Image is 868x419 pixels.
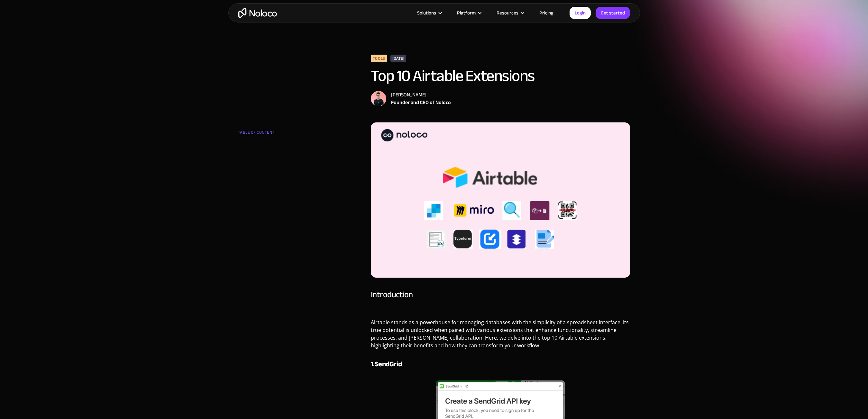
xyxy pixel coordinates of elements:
p: Airtable stands as a powerhouse for managing databases with the simplicity of a spreadsheet inter... [371,318,630,354]
div: TABLE OF CONTENT [238,128,316,140]
div: Founder and CEO of Noloco [391,99,451,106]
a: Login [570,7,591,19]
a: Pricing [531,9,562,17]
strong: SendGrid [375,357,402,371]
div: Solutions [409,9,449,17]
div: Resources [489,9,531,17]
p: ‍ [371,303,630,315]
div: Platform [457,9,476,17]
a: home [238,8,277,18]
div: Tools [371,55,387,62]
div: Resources [497,9,518,17]
div: [PERSON_NAME] [391,91,451,99]
div: [DATE] [390,55,406,62]
div: Solutions [417,9,436,17]
div: Platform [449,9,489,17]
h4: 1. [371,359,630,369]
h1: Top 10 Airtable Extensions [371,67,630,85]
a: Get started [596,7,630,19]
h3: Introduction [371,290,630,299]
